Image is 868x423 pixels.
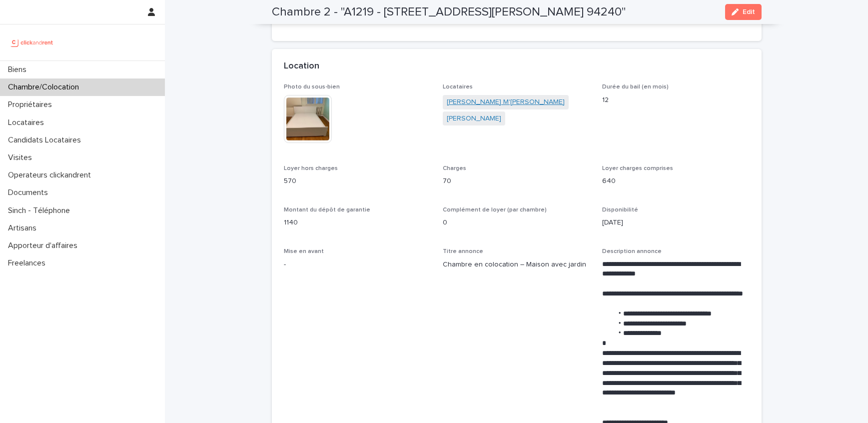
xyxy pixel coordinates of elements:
[443,176,590,186] p: 70
[725,4,762,20] button: Edit
[284,207,370,213] span: Montant du dépôt de garantie
[602,95,750,105] p: 12
[4,258,53,268] p: Freelances
[4,153,40,162] p: Visites
[602,217,750,228] p: [DATE]
[447,97,565,107] a: [PERSON_NAME] M'[PERSON_NAME]
[284,61,319,72] h2: Location
[4,118,52,127] p: Locataires
[443,84,473,90] span: Locataires
[443,248,483,254] span: Titre annonce
[4,135,89,145] p: Candidats Locataires
[4,188,56,197] p: Documents
[4,223,44,233] p: Artisans
[602,248,662,254] span: Description annonce
[4,170,99,180] p: Operateurs clickandrent
[272,5,626,19] h2: Chambre 2 - "A1219 - [STREET_ADDRESS][PERSON_NAME] 94240"
[284,176,431,186] p: 570
[4,65,34,74] p: Biens
[602,207,638,213] span: Disponibilité
[447,113,501,124] a: [PERSON_NAME]
[743,8,755,15] span: Edit
[443,207,547,213] span: Complément de loyer (par chambre)
[443,217,590,228] p: 0
[284,259,431,270] p: -
[602,176,750,186] p: 640
[284,84,340,90] span: Photo du sous-bien
[4,241,85,250] p: Apporteur d'affaires
[4,206,78,215] p: Sinch - Téléphone
[284,248,324,254] span: Mise en avant
[4,100,60,109] p: Propriétaires
[284,217,431,228] p: 1140
[602,84,669,90] span: Durée du bail (en mois)
[602,165,673,171] span: Loyer charges comprises
[284,165,338,171] span: Loyer hors charges
[8,32,56,52] img: UCB0brd3T0yccxBKYDjQ
[443,259,590,270] p: Chambre en colocation – Maison avec jardin
[4,82,87,92] p: Chambre/Colocation
[443,165,466,171] span: Charges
